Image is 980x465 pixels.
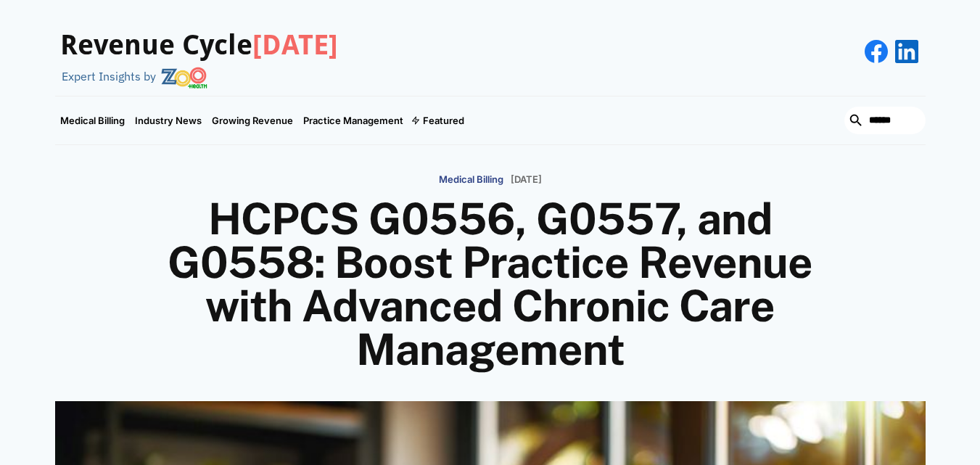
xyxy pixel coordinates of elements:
div: Featured [423,115,464,126]
h3: Revenue Cycle [60,29,338,62]
a: Industry News [130,96,207,144]
a: Practice Management [298,96,408,144]
p: Medical Billing [439,174,503,186]
a: Growing Revenue [207,96,298,144]
p: [DATE] [511,174,542,186]
div: Expert Insights by [62,70,156,83]
a: Medical Billing [439,167,503,191]
a: Medical Billing [55,96,130,144]
a: Revenue Cycle[DATE]Expert Insights by [55,15,338,89]
span: [DATE] [252,29,338,61]
h1: HCPCS G0556, G0557, and G0558: Boost Practice Revenue with Advanced Chronic Care Management [142,197,839,371]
